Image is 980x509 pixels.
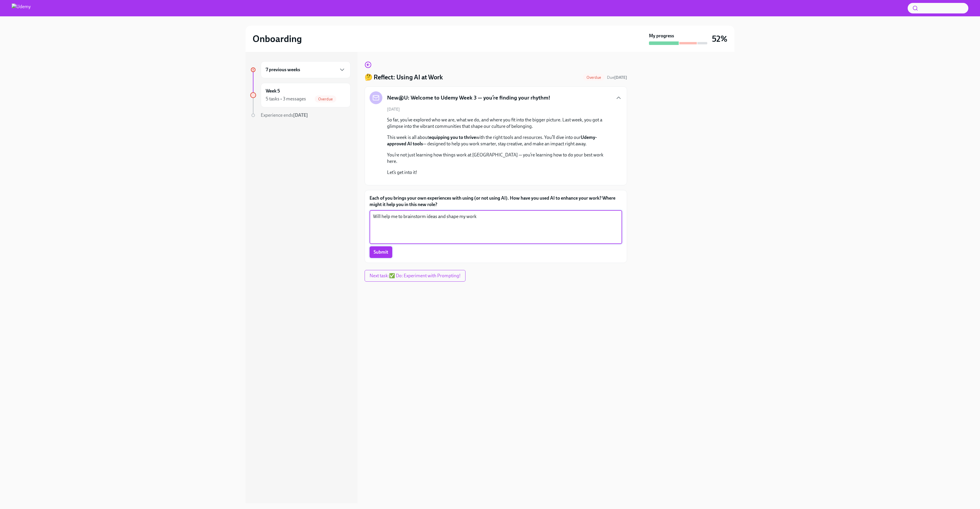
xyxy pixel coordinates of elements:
p: So far, you’ve explored who we are, what we do, and where you fit into the bigger picture. Last w... [387,117,613,130]
a: Week 55 tasks • 3 messagesOverdue [250,83,351,107]
button: Submit [370,246,392,258]
img: Udemy [12,4,31,13]
span: Next task : ✅ Do: Experiment with Prompting! [370,273,461,279]
span: Submit [374,249,388,255]
label: Each of you brings your own experiences with using (or not using AI). How have you used AI to enh... [370,195,622,208]
p: Let’s get into it! [387,169,613,176]
h5: New@U: Welcome to Udemy Week 3 — you’re finding your rhythm! [387,94,550,102]
span: Overdue [315,97,336,101]
h6: 7 previous weeks [266,67,300,73]
h4: 🤔 Reflect: Using AI at Work [365,73,443,82]
button: Next task:✅ Do: Experiment with Prompting! [365,270,466,282]
div: 7 previous weeks [261,61,351,78]
strong: [DATE] [293,112,308,118]
span: Overdue [583,75,605,80]
strong: [DATE] [614,75,627,80]
h3: 52% [712,34,727,44]
textarea: Will help me to brainstorm ideas and shape my work [373,213,619,241]
strong: equipping you to thrive [429,135,476,140]
strong: My progress [649,33,674,39]
p: You’re not just learning how things work at [GEOGRAPHIC_DATA] — you’re learning how to do your be... [387,152,613,165]
span: August 31st, 2025 11:00 [607,75,627,80]
div: 5 tasks • 3 messages [266,96,306,102]
span: Due [607,75,627,80]
span: [DATE] [387,107,400,112]
h2: Onboarding [253,33,302,45]
h6: Week 5 [266,88,280,94]
p: This week is all about with the right tools and resources. You’ll dive into our — designed to hel... [387,134,613,147]
span: Experience ends [261,112,308,118]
